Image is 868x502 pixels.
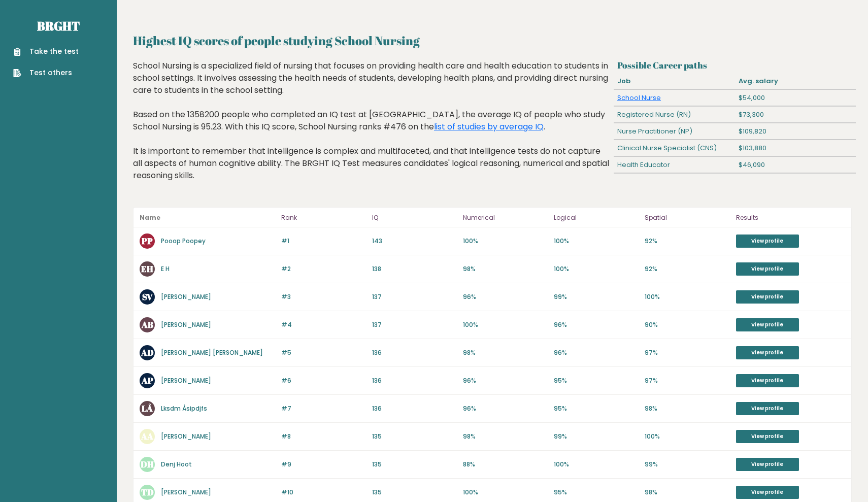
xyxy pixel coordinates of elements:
div: Job [614,73,735,89]
p: Spatial [645,212,729,224]
p: 98% [645,488,729,497]
p: 99% [554,432,639,441]
div: Registered Nurse (RN) [614,107,735,123]
p: 100% [554,264,639,274]
p: Numerical [463,212,548,224]
text: LÅ [142,403,153,414]
a: [PERSON_NAME] [161,432,211,441]
a: View profile [736,318,799,331]
a: View profile [736,374,799,387]
p: 100% [463,488,548,497]
p: #4 [281,320,366,329]
text: PP [141,235,153,247]
div: Avg. salary [735,73,856,89]
a: View profile [736,346,799,359]
div: $54,000 [735,90,856,106]
p: Results [736,212,845,224]
p: #5 [281,348,366,357]
p: #2 [281,264,366,274]
p: 100% [554,460,639,469]
p: 100% [463,320,548,329]
a: View profile [736,458,799,471]
p: 100% [463,237,548,246]
p: 135 [372,432,457,441]
a: Denj Hoot [161,460,192,468]
div: $73,300 [735,107,856,123]
h3: Possible Career paths [617,60,852,71]
div: Health Educator [614,157,735,173]
p: 100% [645,432,729,441]
a: Lksdm Åsipdjfs [161,404,207,413]
p: #8 [281,432,366,441]
p: 96% [463,376,548,385]
a: View profile [736,430,799,443]
a: View profile [736,402,799,415]
p: 97% [645,348,729,357]
div: $46,090 [735,157,856,173]
p: 98% [645,404,729,413]
div: School Nursing is a specialized field of nursing that focuses on providing health care and health... [133,60,610,197]
p: 96% [463,292,548,302]
text: AD [141,347,154,358]
a: [PERSON_NAME] [161,488,211,496]
p: 136 [372,348,457,357]
p: 99% [554,292,639,302]
p: 135 [372,460,457,469]
p: 98% [463,432,548,441]
p: 88% [463,460,548,469]
p: #6 [281,376,366,385]
p: 98% [463,264,548,274]
a: Test others [13,68,79,78]
a: View profile [736,486,799,499]
a: Brght [37,18,80,34]
text: DH [141,458,154,470]
p: 95% [554,488,639,497]
p: IQ [372,212,457,224]
p: 96% [463,404,548,413]
a: [PERSON_NAME] [161,320,211,329]
p: 143 [372,237,457,246]
p: #7 [281,404,366,413]
h2: Highest IQ scores of people studying School Nursing [133,31,852,50]
p: 138 [372,264,457,274]
p: 135 [372,488,457,497]
p: 136 [372,404,457,413]
a: list of studies by average IQ [434,121,544,132]
p: #10 [281,488,366,497]
p: 92% [645,264,729,274]
p: 137 [372,320,457,329]
text: AB [141,319,153,330]
p: #3 [281,292,366,302]
p: 92% [645,237,729,246]
div: $103,880 [735,140,856,156]
a: [PERSON_NAME] [PERSON_NAME] [161,348,263,357]
p: #9 [281,460,366,469]
div: Nurse Practitioner (NP) [614,123,735,140]
text: EH [141,263,153,275]
p: Logical [554,212,639,224]
p: 99% [645,460,729,469]
a: [PERSON_NAME] [161,376,211,385]
p: 136 [372,376,457,385]
b: Name [140,213,160,222]
p: #1 [281,237,366,246]
p: 100% [645,292,729,302]
a: [PERSON_NAME] [161,292,211,301]
text: AP [141,375,153,386]
text: AA [141,430,153,442]
text: TD [141,486,154,498]
a: Pooop Poopey [161,237,206,245]
p: 137 [372,292,457,302]
a: E H [161,264,170,273]
div: $109,820 [735,123,856,140]
div: Clinical Nurse Specialist (CNS) [614,140,735,156]
a: Take the test [13,46,79,57]
p: 100% [554,237,639,246]
p: 90% [645,320,729,329]
a: School Nurse [617,93,661,103]
p: 95% [554,376,639,385]
a: View profile [736,235,799,248]
a: View profile [736,290,799,304]
a: View profile [736,262,799,276]
text: SV [142,291,153,303]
